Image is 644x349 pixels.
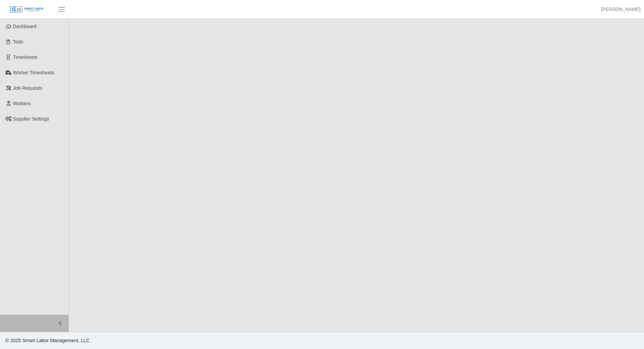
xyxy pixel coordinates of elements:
[13,70,54,75] span: Worker Timesheets
[10,6,44,13] img: SLM Logo
[13,85,42,91] span: Job Requests
[13,54,38,60] span: Timesheets
[601,6,641,13] a: [PERSON_NAME]
[13,116,49,122] span: Supplier Settings
[13,101,31,106] span: Workers
[5,338,89,343] span: © 2025 Smart Labor Management, LLC
[13,24,37,29] span: Dashboard
[13,39,23,45] span: Todo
